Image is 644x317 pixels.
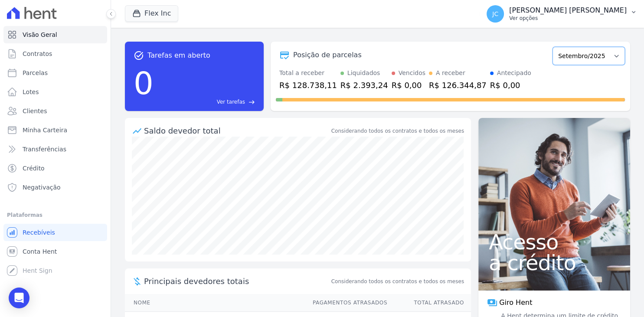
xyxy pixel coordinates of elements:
span: Conta Hent [23,247,57,256]
div: R$ 0,00 [490,79,531,91]
span: a crédito [489,252,620,273]
a: Recebíveis [3,224,107,241]
th: Pagamentos Atrasados [304,294,388,312]
a: Transferências [3,141,107,158]
a: Ver tarefas east [157,98,255,106]
div: Vencidos [399,69,425,78]
span: Parcelas [23,69,48,77]
span: Ver tarefas [217,98,245,106]
span: Principais devedores totais [144,275,330,287]
div: Liquidados [347,69,380,78]
div: R$ 0,00 [392,79,425,91]
span: Lotes [23,88,39,96]
span: JC [492,11,498,17]
button: JC [PERSON_NAME] [PERSON_NAME] Ver opções [480,2,644,26]
span: Transferências [23,145,66,154]
div: R$ 126.344,87 [429,79,487,91]
span: Giro Hent [499,297,532,308]
span: Acesso [489,232,620,252]
span: Considerando todos os contratos e todos os meses [331,278,464,285]
span: Negativação [23,183,61,192]
a: Clientes [3,102,107,120]
a: Minha Carteira [3,121,107,139]
div: 0 [134,61,154,106]
a: Crédito [3,160,107,177]
th: Nome [125,294,304,312]
a: Visão Geral [3,26,107,43]
button: Flex Inc [125,5,178,22]
a: Parcelas [3,64,107,82]
th: Total Atrasado [388,294,471,312]
a: Contratos [3,45,107,62]
div: Total a receber [279,69,337,78]
a: Negativação [3,179,107,196]
a: Conta Hent [3,243,107,260]
div: Posição de parcelas [293,50,362,60]
span: Tarefas em aberto [147,50,210,61]
span: east [248,99,255,105]
div: Antecipado [497,69,531,78]
span: Minha Carteira [23,126,67,134]
div: R$ 2.393,24 [340,79,388,91]
span: Visão Geral [23,30,57,39]
span: Recebíveis [23,228,55,237]
div: R$ 128.738,11 [279,79,337,91]
span: Clientes [23,107,47,115]
div: Considerando todos os contratos e todos os meses [331,127,464,135]
a: Lotes [3,83,107,101]
span: Contratos [23,49,52,58]
div: Open Intercom Messenger [9,288,29,308]
p: Ver opções [509,15,627,22]
div: Saldo devedor total [144,125,330,137]
span: Crédito [23,164,45,173]
p: [PERSON_NAME] [PERSON_NAME] [509,6,627,15]
div: A receber [436,69,465,78]
span: task_alt [134,50,144,61]
div: Plataformas [7,210,104,220]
